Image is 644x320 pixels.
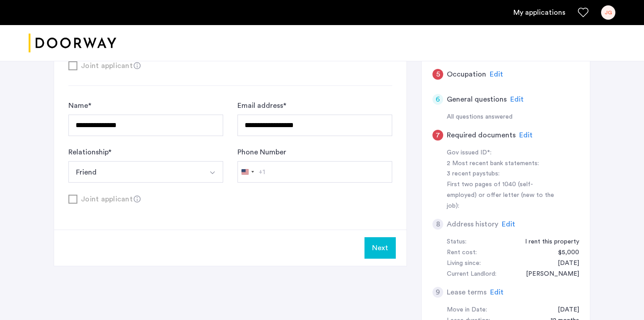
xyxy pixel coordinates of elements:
[549,305,579,316] div: 09/01/2025
[447,130,516,141] h5: Required documents
[29,26,116,60] img: logo
[447,179,559,212] div: First two pages of 1040 (self-employed) or offer letter (new to the job):
[432,94,443,105] div: 6
[447,148,559,158] div: Gov issued ID*:
[258,166,265,177] div: +1
[447,69,486,80] h5: Occupation
[29,26,116,60] a: Cazamio logo
[447,219,498,230] h5: Address history
[447,269,496,280] div: Current Landlord:
[513,7,565,18] a: My application
[237,147,286,158] label: Phone Number
[202,161,223,183] button: Select option
[432,287,443,298] div: 9
[490,71,503,78] span: Edit
[502,221,515,228] span: Edit
[519,132,533,139] span: Edit
[447,94,507,105] h5: General questions
[447,287,487,298] h5: Lease terms
[601,5,615,20] div: JG
[68,147,111,158] label: Relationship *
[447,237,466,247] div: Status:
[516,237,579,247] div: I rent this property
[549,247,579,258] div: $5,000
[490,289,504,296] span: Edit
[364,237,396,259] button: Next
[549,258,579,269] div: 08/31/2022
[432,69,443,80] div: 5
[447,258,481,269] div: Living since:
[578,7,589,18] a: Favorites
[447,305,487,316] div: Move in Date:
[447,247,477,258] div: Rent cost:
[238,162,265,182] button: Selected country
[447,112,579,123] div: All questions answered
[447,158,559,169] div: 2 Most recent bank statements:
[510,96,524,103] span: Edit
[68,161,202,183] button: Select option
[432,130,443,141] div: 7
[237,100,286,111] label: Email address *
[432,219,443,230] div: 8
[517,269,579,280] div: Douglas Boxer
[447,169,559,179] div: 3 recent paystubs:
[68,100,91,111] label: Name *
[209,169,216,176] img: arrow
